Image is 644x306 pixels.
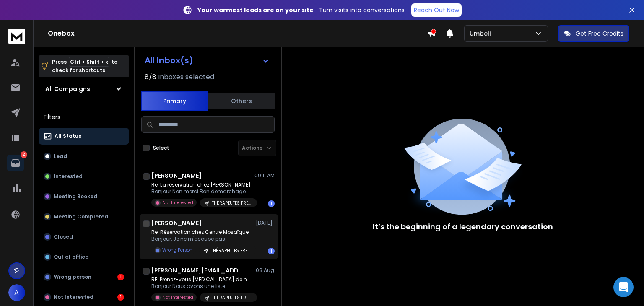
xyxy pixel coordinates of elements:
button: A [8,284,25,301]
p: Not Interested [162,294,193,301]
p: Wrong person [54,274,91,280]
button: Meeting Booked [39,188,129,205]
button: Lead [39,148,129,165]
p: Bonjour, Je ne m'occupe pas [151,236,252,242]
p: 09:11 AM [254,172,275,179]
button: Not Interested1 [39,289,129,306]
button: All Campaigns [39,80,129,97]
p: Closed [54,233,73,240]
p: Re: La réservation chez [PERSON_NAME] [151,182,252,188]
h1: [PERSON_NAME] [151,219,202,227]
p: Meeting Booked [54,193,97,200]
div: 1 [117,274,124,280]
p: Bonjour Nous avons une liste [151,283,252,290]
p: Not Interested [162,200,193,206]
p: THÉRAPEUTES FRENCH - APOLLO [212,200,252,206]
button: Primary [141,91,208,111]
p: Wrong Person [162,247,192,253]
p: – Turn visits into conversations [197,6,405,14]
p: Lead [54,153,67,160]
div: Open Intercom Messenger [613,277,634,297]
button: Others [208,92,275,110]
h1: Onebox [48,29,427,39]
button: All Status [39,128,129,145]
p: RE: Prenez-vous [MEDICAL_DATA] de nouveaux [151,276,252,283]
div: 1 [117,294,124,301]
button: Interested [39,168,129,185]
label: Select [153,145,169,151]
button: Get Free Credits [558,25,629,42]
p: Meeting Completed [54,213,108,220]
button: Meeting Completed [39,208,129,225]
button: All Inbox(s) [138,52,276,69]
span: Ctrl + Shift + k [69,57,109,67]
div: 1 [268,200,275,207]
a: Reach Out Now [411,3,462,17]
span: 8 / 8 [145,72,156,82]
p: THÉRAPEUTES FRENCH - APOLLO [211,247,251,254]
p: 08 Aug [256,267,275,274]
p: [DATE] [256,220,275,226]
p: Get Free Credits [576,29,623,38]
p: Out of office [54,254,88,260]
h1: [PERSON_NAME][EMAIL_ADDRESS][DOMAIN_NAME] [151,266,244,275]
h1: [PERSON_NAME] [151,171,202,180]
a: 2 [7,155,24,171]
button: Out of office [39,249,129,265]
p: Bonjour Non merci Bon demarchage [151,188,252,195]
p: Re: Réservation chez Centre Mosaïque [151,229,252,236]
strong: Your warmest leads are on your site [197,6,314,14]
h1: All Campaigns [45,85,90,93]
p: Interested [54,173,83,180]
img: logo [8,29,25,44]
h1: All Inbox(s) [145,56,193,65]
div: 1 [268,248,275,254]
p: Reach Out Now [414,6,459,14]
p: 2 [21,151,27,158]
button: Wrong person1 [39,269,129,285]
p: Not Interested [54,294,93,301]
h3: Filters [39,111,129,123]
p: Umbeli [470,29,494,38]
button: Closed [39,228,129,245]
p: All Status [55,133,81,140]
p: THÉRAPEUTES FRENCH - APOLLO [212,295,252,301]
p: Press to check for shortcuts. [52,58,117,75]
h3: Inboxes selected [158,72,214,82]
p: It’s the beginning of a legendary conversation [373,221,553,233]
